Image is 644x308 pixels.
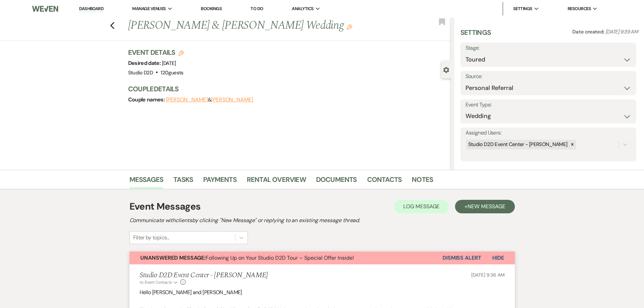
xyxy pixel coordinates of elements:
[133,234,169,242] div: Filter by topics...
[443,66,449,73] button: Close lead details
[466,140,569,149] div: Studio D2D Event Center - [PERSON_NAME]
[443,252,481,264] button: Dismiss Alert
[403,203,439,210] span: Log Message
[161,69,183,76] span: 120 guests
[605,28,638,35] span: [DATE] 9:39 AM
[140,280,172,285] span: to: Event Contacts
[129,216,515,224] h2: Communicate with clients by clicking "New Message" or replying to an existing message thread.
[32,2,58,16] img: Weven Logo
[166,97,208,102] button: [PERSON_NAME]
[203,174,237,189] a: Payments
[247,174,306,189] a: Rental Overview
[201,6,222,11] a: Bookings
[492,254,504,261] span: Hide
[292,5,313,12] span: Analytics
[568,5,591,12] span: Resources
[140,254,206,261] strong: Unanswered Message:
[572,28,605,35] span: Date created:
[211,97,253,102] button: [PERSON_NAME]
[468,203,505,210] span: New Message
[347,24,352,30] button: Edit
[513,5,532,12] span: Settings
[466,128,631,138] label: Assigned Users:
[128,60,162,67] span: Desired date:
[128,69,153,76] span: Studio D2D
[455,200,515,213] button: +New Message
[79,6,103,12] a: Dashboard
[367,174,402,189] a: Contacts
[412,174,433,189] a: Notes
[140,279,178,285] button: to: Event Contacts
[140,254,354,261] span: Following Up on Your Studio D2D Tour – Special Offer Inside!
[460,28,491,43] h3: Settings
[128,84,444,94] h3: Couple Details
[251,6,263,11] a: To Do
[129,174,164,189] a: Messages
[128,48,184,57] h3: Event Details
[132,5,166,12] span: Manage Venues
[466,100,631,110] label: Event Type:
[316,174,357,189] a: Documents
[140,271,268,280] h5: Studio D2D Event Center - [PERSON_NAME]
[128,18,384,34] h1: [PERSON_NAME] & [PERSON_NAME] Wedding
[166,96,253,103] span: &
[481,252,515,264] button: Hide
[394,200,449,213] button: Log Message
[129,199,201,214] h1: Event Messages
[128,96,166,103] span: Couple names:
[466,43,631,53] label: Stage:
[129,252,443,264] button: Unanswered Message:Following Up on Your Studio D2D Tour – Special Offer Inside!
[466,72,631,81] label: Source:
[173,174,193,189] a: Tasks
[471,272,504,278] span: [DATE] 9:36 AM
[140,289,242,296] span: Hello [PERSON_NAME] and [PERSON_NAME]
[162,60,176,67] span: [DATE]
